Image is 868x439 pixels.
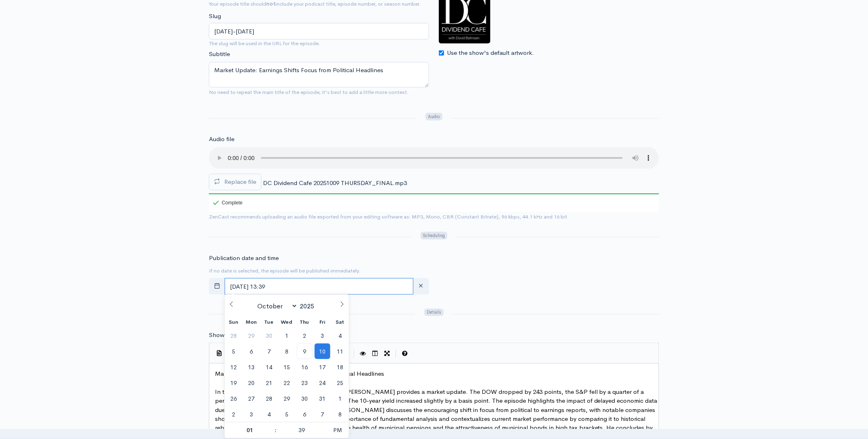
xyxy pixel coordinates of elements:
span: November 2, 2025 [226,406,242,422]
span: October 28, 2025 [261,391,277,406]
span: October 25, 2025 [332,375,348,391]
span: Sun [225,320,242,325]
span: October 9, 2025 [297,343,313,359]
span: Sat [331,320,349,325]
button: clear [413,278,429,295]
small: The slug will be used in the URL for the episode. [209,40,429,48]
span: October 10, 2025 [315,343,330,359]
span: November 8, 2025 [332,406,348,422]
span: November 1, 2025 [332,391,348,406]
button: toggle [209,278,225,295]
button: Toggle Fullscreen [381,347,393,360]
span: October 8, 2025 [279,343,295,359]
span: October 30, 2025 [297,391,313,406]
strong: not [266,0,275,7]
select: Month [254,302,298,311]
span: October 5, 2025 [226,343,242,359]
span: September 28, 2025 [226,328,242,343]
span: Replace file [224,178,256,185]
span: DC Dividend Cafe 20251009 THURSDAY_FINAL.mp3 [263,179,407,187]
i: | [354,349,355,358]
span: Details [424,309,443,316]
span: November 5, 2025 [279,406,295,422]
span: November 6, 2025 [297,406,313,422]
span: October 13, 2025 [244,359,259,375]
small: Your episode title should include your podcast title, episode number, or season number. [209,0,421,7]
input: title-of-episode [209,23,429,40]
label: Slug [209,12,221,21]
span: Thu [296,320,313,325]
label: Audio file [209,135,234,144]
textarea: Market Update: Earnings Shifts Focus from Political Headlines [209,62,429,87]
i: | [396,349,396,358]
span: Wed [278,320,296,325]
button: Toggle Preview [357,347,369,360]
div: 100% [209,193,659,194]
small: If no date is selected, the episode will be published immediately. [209,267,360,274]
label: Publication date and time [209,254,279,263]
span: October 19, 2025 [226,375,242,391]
span: October 20, 2025 [244,375,259,391]
span: October 23, 2025 [297,375,313,391]
span: October 27, 2025 [244,391,259,406]
span: Tue [260,320,278,325]
label: Subtitle [209,50,230,59]
span: Mon [242,320,260,325]
span: October 4, 2025 [332,328,348,343]
span: Market Update: Earnings Shifts Focus from Political Headlines [215,370,384,377]
span: October 17, 2025 [315,359,330,375]
span: October 12, 2025 [226,359,242,375]
span: November 3, 2025 [244,406,259,422]
div: Complete [213,200,242,205]
span: October 6, 2025 [244,343,259,359]
small: ZenCast recommends uploading an audio file exported from your editing software as: MP3, Mono, CBR... [209,213,567,220]
span: October 14, 2025 [261,359,277,375]
button: Markdown Guide [399,347,411,360]
span: Audio [426,113,442,121]
span: November 7, 2025 [315,406,330,422]
span: October 2, 2025 [297,328,313,343]
label: Use the show's default artwork. [447,48,534,58]
span: October 3, 2025 [315,328,330,343]
span: November 4, 2025 [261,406,277,422]
span: October 24, 2025 [315,375,330,391]
button: Insert Show Notes Template [213,347,225,359]
span: October 1, 2025 [279,328,295,343]
span: October 31, 2025 [315,391,330,406]
span: Scheduling [421,232,447,239]
span: Click to toggle [327,422,349,439]
span: October 29, 2025 [279,391,295,406]
div: Complete [209,193,244,212]
span: October 21, 2025 [261,375,277,391]
label: Show notes [209,331,242,340]
span: October 26, 2025 [226,391,242,406]
span: October 22, 2025 [279,375,295,391]
span: October 15, 2025 [279,359,295,375]
input: Minute [277,422,326,439]
span: Fri [313,320,331,325]
small: No need to repeat the main title of the episode, it's best to add a little more context. [209,89,409,96]
span: September 29, 2025 [244,328,259,343]
input: Year [298,302,319,310]
span: October 7, 2025 [261,343,277,359]
span: : [274,422,277,439]
span: October 16, 2025 [297,359,313,375]
span: October 18, 2025 [332,359,348,375]
span: October 11, 2025 [332,343,348,359]
input: Hour [225,422,274,439]
span: September 30, 2025 [261,328,277,343]
button: Toggle Side by Side [369,347,381,360]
